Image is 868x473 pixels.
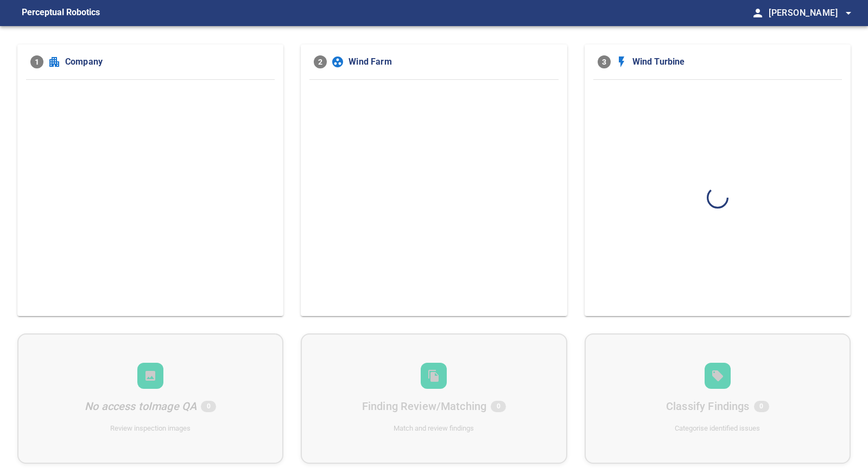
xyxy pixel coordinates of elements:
[349,55,554,68] span: Wind Farm
[30,55,43,68] span: 1
[22,4,100,22] figcaption: Perceptual Robotics
[65,55,270,68] span: Company
[764,2,855,24] button: [PERSON_NAME]
[598,55,611,68] span: 3
[632,55,838,68] span: Wind Turbine
[314,55,327,68] span: 2
[769,5,855,21] span: [PERSON_NAME]
[842,7,855,20] span: arrow_drop_down
[751,7,764,20] span: person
